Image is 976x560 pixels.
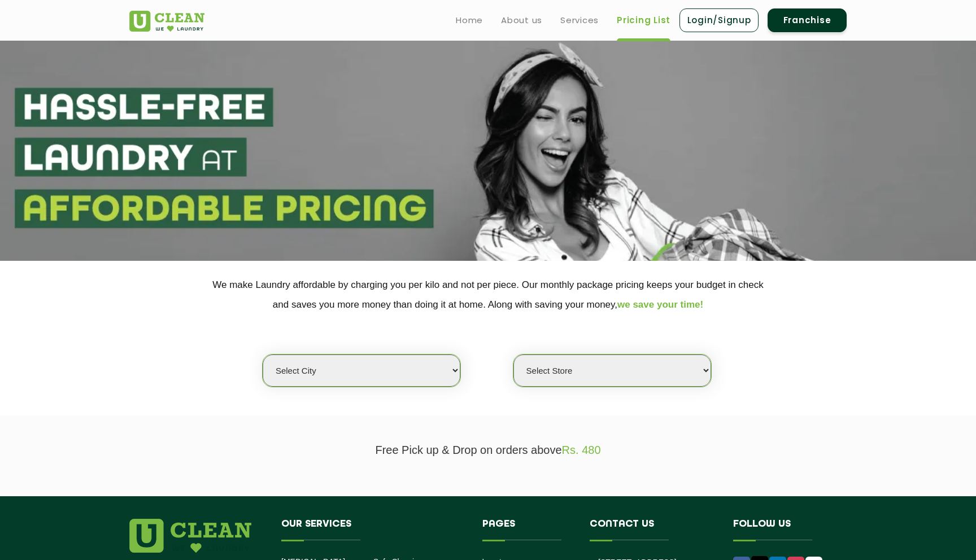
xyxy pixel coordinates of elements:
[590,519,716,540] h4: Contact us
[129,275,847,314] p: We make Laundry affordable by charging you per kilo and not per piece. Our monthly package pricin...
[560,14,599,27] a: Services
[129,444,847,457] p: Free Pick up & Drop on orders above
[617,14,670,27] a: Pricing List
[281,519,465,540] h4: Our Services
[733,519,833,540] h4: Follow us
[617,299,703,310] span: we save your time!
[456,14,483,27] a: Home
[482,519,573,540] h4: Pages
[501,14,542,27] a: About us
[768,8,847,32] a: Franchise
[679,8,759,32] a: Login/Signup
[129,11,204,32] img: UClean Laundry and Dry Cleaning
[562,444,601,456] span: Rs. 480
[129,519,251,553] img: logo.png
